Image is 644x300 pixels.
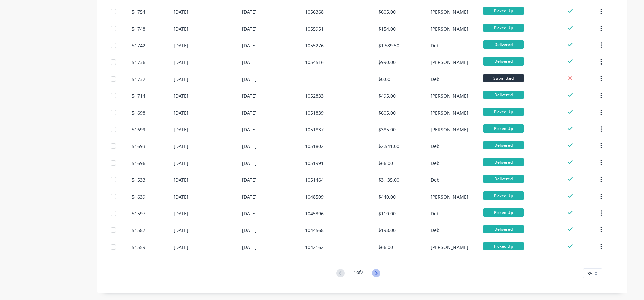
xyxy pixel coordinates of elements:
div: 1055951 [305,25,324,32]
div: [PERSON_NAME] [431,59,468,66]
div: [DATE] [242,25,257,32]
div: [PERSON_NAME] [431,25,468,32]
div: 1044568 [305,227,324,234]
div: [DATE] [242,59,257,66]
div: [PERSON_NAME] [431,109,468,116]
div: [DATE] [174,176,189,183]
span: Delivered [483,40,524,49]
div: [DATE] [174,109,189,116]
div: $1,589.50 [378,42,399,49]
div: [PERSON_NAME] [431,193,468,200]
div: $605.00 [378,8,396,15]
div: [DATE] [174,160,189,167]
div: 51742 [132,42,145,49]
div: $385.00 [378,126,396,133]
div: [DATE] [242,193,257,200]
div: [DATE] [174,8,189,15]
div: 51587 [132,227,145,234]
span: Picked Up [483,242,524,250]
span: Delivered [483,91,524,99]
span: Picked Up [483,24,524,32]
div: 51639 [132,193,145,200]
div: 51559 [132,244,145,251]
div: 51748 [132,25,145,32]
div: $495.00 [378,92,396,99]
div: [DATE] [242,210,257,217]
div: 1054516 [305,59,324,66]
div: Deb [431,143,440,150]
div: 51698 [132,109,145,116]
span: Delivered [483,175,524,183]
div: [DATE] [174,227,189,234]
div: $440.00 [378,193,396,200]
span: Delivered [483,141,524,149]
div: $66.00 [378,244,393,251]
div: $0.00 [378,76,390,83]
span: Delivered [483,57,524,66]
div: $154.00 [378,25,396,32]
div: [DATE] [174,210,189,217]
div: 51693 [132,143,145,150]
div: 1056368 [305,8,324,15]
div: [DATE] [242,244,257,251]
span: 35 [587,270,593,277]
div: [DATE] [174,92,189,99]
div: [DATE] [242,42,257,49]
div: [PERSON_NAME] [431,244,468,251]
div: [DATE] [174,126,189,133]
div: Deb [431,42,440,49]
div: 1055276 [305,42,324,49]
div: $66.00 [378,160,393,167]
div: [DATE] [174,193,189,200]
div: 1048509 [305,193,324,200]
div: 51714 [132,92,145,99]
span: Delivered [483,158,524,166]
div: $990.00 [378,59,396,66]
div: 1051464 [305,176,324,183]
div: Deb [431,160,440,167]
div: [DATE] [242,160,257,167]
span: Picked Up [483,7,524,15]
div: $605.00 [378,109,396,116]
span: Picked Up [483,108,524,116]
div: 1051991 [305,160,324,167]
div: [DATE] [242,126,257,133]
div: 51732 [132,76,145,83]
span: Picked Up [483,191,524,200]
div: [DATE] [242,8,257,15]
span: Picked Up [483,208,524,217]
span: Delivered [483,225,524,233]
div: Deb [431,176,440,183]
div: 51533 [132,176,145,183]
div: [PERSON_NAME] [431,126,468,133]
div: [DATE] [242,109,257,116]
div: [DATE] [174,244,189,251]
div: [DATE] [242,76,257,83]
div: $3,135.00 [378,176,399,183]
div: $110.00 [378,210,396,217]
div: 51699 [132,126,145,133]
div: 1052833 [305,92,324,99]
div: Deb [431,76,440,83]
span: Picked Up [483,124,524,133]
div: 1042162 [305,244,324,251]
span: Submitted [483,74,524,82]
div: 1051802 [305,143,324,150]
div: [DATE] [242,176,257,183]
div: [DATE] [174,42,189,49]
div: 1045396 [305,210,324,217]
div: $198.00 [378,227,396,234]
div: [DATE] [242,92,257,99]
div: [DATE] [242,227,257,234]
div: 51696 [132,160,145,167]
div: 1051837 [305,126,324,133]
div: [DATE] [242,143,257,150]
div: [DATE] [174,59,189,66]
div: Deb [431,210,440,217]
div: [DATE] [174,76,189,83]
div: 51597 [132,210,145,217]
div: 51736 [132,59,145,66]
div: 1 of 2 [354,269,363,278]
div: $2,541.00 [378,143,399,150]
div: Deb [431,227,440,234]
